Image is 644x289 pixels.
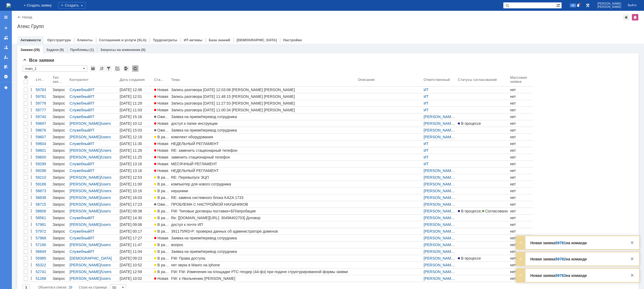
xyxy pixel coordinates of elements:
[119,147,153,154] a: [DATE] 11:26
[53,115,67,119] div: Запрос на обслуживание
[424,189,455,193] a: [PERSON_NAME]
[424,101,429,105] a: ИТ
[99,65,105,72] div: Сортировка...
[510,101,532,105] div: нет
[424,155,429,159] a: ИТ
[171,121,356,126] div: доступ к папке инструкции
[36,135,50,139] div: 59607
[153,100,170,106] a: Новая
[171,115,356,119] div: Заявка на прием/перевод сотрудника
[20,38,41,42] a: Активности
[120,101,142,105] div: [DATE] 11:29
[119,74,153,87] th: Дата создания
[424,168,455,173] a: [PERSON_NAME]
[170,181,357,187] a: компьютер для нового сотрудника
[34,174,51,181] a: 59210
[171,94,356,99] div: Запись разговора [DATE] 11:48:15 [PERSON_NAME] [PERSON_NAME]
[119,127,153,133] a: [DATE] 15:03
[53,162,67,166] div: Запрос на обслуживание
[510,168,532,173] div: нет
[171,155,356,159] div: заменить стационарный телефон
[154,175,173,180] span: В работе
[34,181,51,187] a: 59186
[170,154,357,160] a: заменить стационарный телефон
[53,75,63,84] div: Тип заявки
[154,142,168,146] span: Новая
[424,78,451,82] div: Ответственный
[70,128,90,132] a: Служебный
[510,75,528,84] div: Массовая заявка
[171,88,356,92] div: Запись разговора [DATE] 12:03:08 [PERSON_NAME] [PERSON_NAME]
[102,182,111,186] a: users
[70,175,101,180] a: [PERSON_NAME]
[424,148,429,153] a: ИТ
[171,78,180,82] div: Тема
[153,188,170,194] a: В работе
[53,155,67,159] div: Запрос на обслуживание
[70,101,90,105] a: Служебный
[70,48,89,52] a: Проблемы
[170,174,357,181] a: RE: Перевыпуск ЭЦП
[91,94,94,99] a: IT
[53,182,67,186] div: Запрос на обслуживание
[36,182,50,186] div: 59186
[509,107,533,113] a: нет
[53,175,67,180] div: Запрос на обслуживание
[209,38,230,42] a: База знаний
[119,113,153,120] a: [DATE] 15:16
[70,94,90,99] a: Служебный
[120,135,142,139] div: [DATE] 12:19
[170,74,357,87] th: Тема
[91,168,94,173] a: IT
[70,168,90,173] a: Служебный
[2,72,10,81] a: Настройки
[70,115,90,119] a: Служебный
[119,107,153,113] a: [DATE] 11:03
[34,167,51,174] a: 59298
[119,140,153,147] a: [DATE] 11:30
[20,48,33,52] a: Заявки
[34,93,51,100] a: 59781
[171,135,356,139] div: комплект оборудования
[153,74,170,87] th: Статус
[120,128,142,132] div: [DATE] 15:03
[119,161,153,167] a: [DATE] 13:16
[34,134,51,140] a: 59607
[36,162,50,166] div: 59299
[153,167,170,174] a: Новая
[154,155,168,159] span: Новая
[119,93,153,100] a: [DATE] 12:01
[632,14,638,20] div: Изменить домашнюю страницу
[102,135,111,139] a: users
[509,154,533,160] a: нет
[424,121,455,126] a: [PERSON_NAME]
[153,120,170,127] a: Новая
[114,65,121,72] div: Скопировать ссылку на список
[154,115,207,119] span: Ожидает ответа контрагента
[53,189,67,193] div: Запрос на обслуживание
[36,108,50,112] div: 59777
[510,148,532,153] div: нет
[91,108,94,112] a: IT
[70,142,90,146] a: Служебный
[509,113,533,120] a: нет
[2,24,10,32] a: Создать заявку
[509,161,533,167] a: нет
[132,65,139,72] div: Обновлять список
[153,93,170,100] a: Новая
[170,100,357,106] a: Запись разговора [DATE] 11:27:53 [PERSON_NAME] [PERSON_NAME]
[424,88,429,92] a: ИТ
[53,142,67,146] div: Запрос на обслуживание
[120,115,142,119] div: [DATE] 15:16
[36,128,50,132] div: 59676
[424,182,455,186] a: [PERSON_NAME]
[34,74,51,87] th: Номер
[171,128,356,132] div: Заявка на прием/перевод сотрудника
[38,78,46,82] div: Номер
[154,88,168,92] span: Новая
[102,189,112,193] a: Users
[424,162,429,166] a: ИТ
[51,74,68,87] th: Тип заявки
[171,189,356,193] div: наушники
[509,134,533,140] a: нет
